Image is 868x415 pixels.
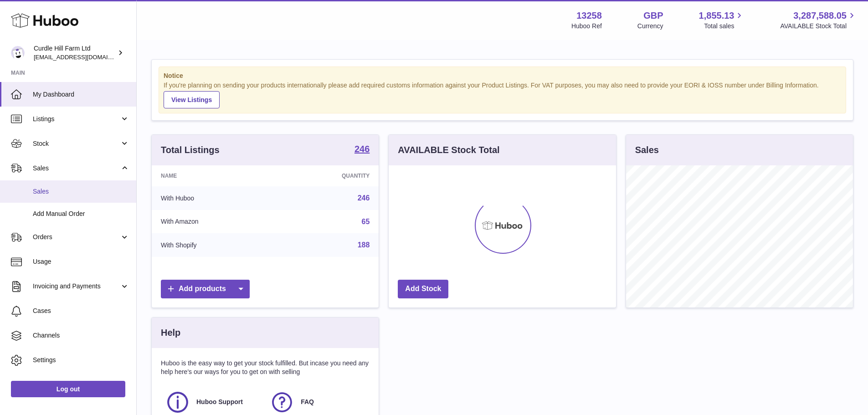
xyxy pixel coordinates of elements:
[699,10,734,22] span: 1,855.13
[165,390,261,415] a: Huboo Support
[164,72,841,80] strong: Notice
[637,22,663,31] div: Currency
[11,381,125,397] a: Log out
[33,187,129,196] span: Sales
[276,165,379,186] th: Quantity
[571,22,602,31] div: Huboo Ref
[354,144,370,154] strong: 246
[635,144,659,156] h3: Sales
[33,257,129,266] span: Usage
[164,81,841,108] div: If you're planning on sending your products internationally please add required customs informati...
[161,144,220,156] h3: Total Listings
[196,398,243,406] span: Huboo Support
[152,165,276,186] th: Name
[362,218,370,225] a: 65
[358,241,370,249] a: 188
[152,233,276,257] td: With Shopify
[699,10,745,31] a: 1,855.13 Total sales
[33,282,120,291] span: Invoicing and Payments
[793,10,847,22] span: 3,287,588.05
[33,115,120,123] span: Listings
[358,194,370,202] a: 246
[780,10,857,31] a: 3,287,588.05 AVAILABLE Stock Total
[704,22,745,31] span: Total sales
[33,307,129,315] span: Cases
[398,144,499,156] h3: AVAILABLE Stock Total
[33,139,120,148] span: Stock
[161,359,370,376] p: Huboo is the easy way to get your stock fulfilled. But incase you need any help here's our ways f...
[354,144,370,155] a: 246
[301,398,314,406] span: FAQ
[33,356,129,364] span: Settings
[576,10,602,22] strong: 13258
[33,164,120,173] span: Sales
[152,210,276,234] td: With Amazon
[161,280,250,298] a: Add products
[34,44,116,61] div: Curdle Hill Farm Ltd
[34,53,134,61] span: [EMAIL_ADDRESS][DOMAIN_NAME]
[164,91,220,108] a: View Listings
[161,327,180,339] h3: Help
[33,90,129,99] span: My Dashboard
[33,331,129,340] span: Channels
[11,46,25,60] img: internalAdmin-13258@internal.huboo.com
[33,233,120,241] span: Orders
[780,22,857,31] span: AVAILABLE Stock Total
[270,390,365,415] a: FAQ
[643,10,663,22] strong: GBP
[152,186,276,210] td: With Huboo
[398,280,448,298] a: Add Stock
[33,210,129,218] span: Add Manual Order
